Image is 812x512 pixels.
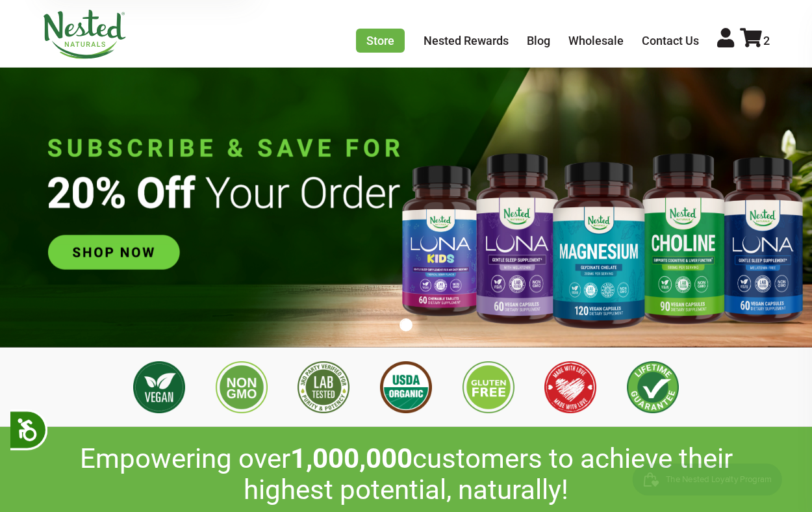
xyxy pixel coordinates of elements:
img: Gluten Free [463,361,514,413]
a: Store [356,29,405,53]
h2: Empowering over customers to achieve their highest potential, naturally! [42,443,770,506]
a: Wholesale [568,34,624,47]
img: USDA Organic [380,361,432,413]
img: Made with Love [544,361,596,413]
a: Contact Us [642,34,699,47]
img: Vegan [133,361,185,413]
img: Non GMO [216,361,268,413]
span: 1,000,000 [290,442,412,474]
a: 2 [740,34,770,47]
a: Blog [527,34,550,47]
img: Lifetime Guarantee [627,361,679,413]
button: 1 of 1 [400,318,412,331]
a: Nested Rewards [424,34,509,47]
span: 2 [763,34,770,47]
iframe: Button to open loyalty program pop-up [616,460,799,499]
img: 3rd Party Lab Tested [298,361,349,413]
img: Nested Naturals [42,10,127,59]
